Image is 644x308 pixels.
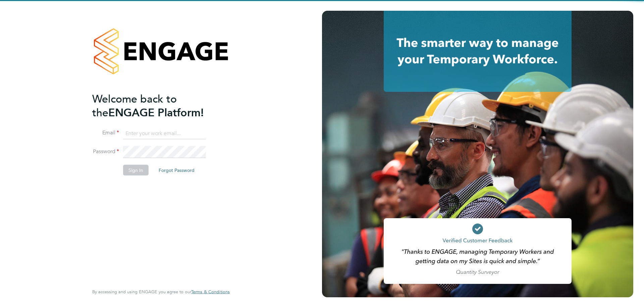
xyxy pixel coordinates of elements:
label: Email [92,129,119,136]
span: Welcome back to the [92,92,177,119]
h2: ENGAGE Platform! [92,92,223,119]
span: By accessing and using ENGAGE you agree to our [92,289,230,295]
keeper-lock: Open Keeper Popup [196,148,204,156]
input: Enter your work email... [123,127,206,139]
button: Forgot Password [153,165,200,176]
button: Sign In [123,165,149,176]
a: Terms & Conditions [191,289,230,295]
label: Password [92,148,119,155]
